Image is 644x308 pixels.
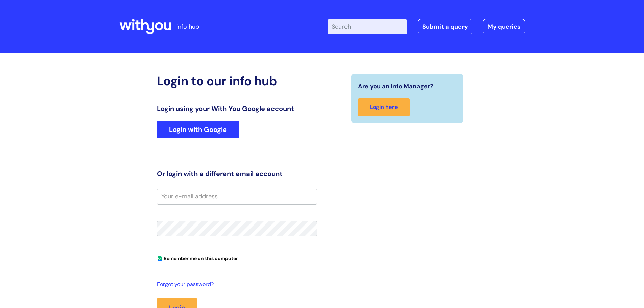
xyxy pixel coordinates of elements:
a: Login with Google [157,121,239,138]
a: Submit a query [418,19,472,34]
span: Are you an Info Manager? [358,81,433,92]
h2: Login to our info hub [157,74,317,88]
a: My queries [483,19,525,34]
input: Your e-mail address [157,189,317,204]
a: Login here [358,98,410,116]
div: You can uncheck this option if you're logging in from a shared device [157,253,317,263]
label: Remember me on this computer [157,254,238,261]
h3: Login using your With You Google account [157,104,317,113]
input: Search [328,19,407,34]
h3: Or login with a different email account [157,170,317,178]
p: info hub [176,21,199,32]
input: Remember me on this computer [158,257,162,261]
a: Forgot your password? [157,280,314,289]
